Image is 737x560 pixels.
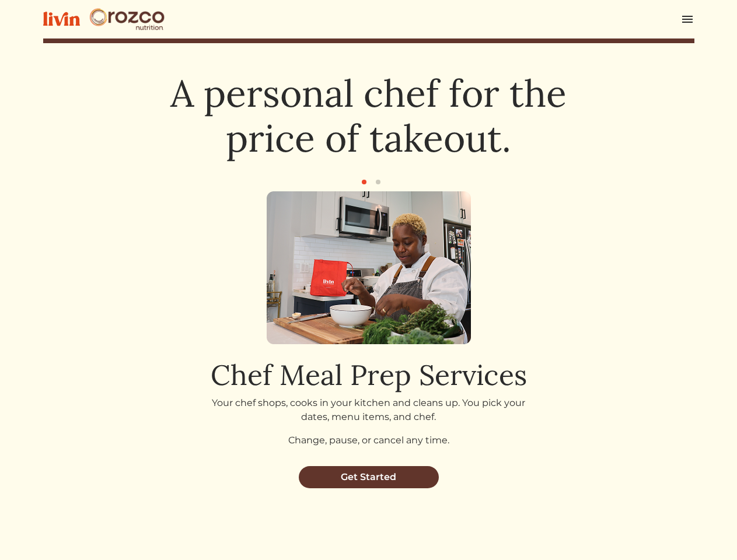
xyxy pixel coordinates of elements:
h1: A personal chef for the price of takeout. [124,71,613,161]
h2: Chef Meal Prep Services [200,358,537,392]
img: Orozco Nutrition [89,8,165,31]
img: menu_hamburger-cb6d353cf0ecd9f46ceae1c99ecbeb4a00e71ca567a856bd81f57e9d8c17bb26.svg [680,12,694,26]
p: Your chef shops, cooks in your kitchen and cleans up. You pick your dates, menu items, and chef. [200,396,537,424]
img: get_started_1-0a65ebd32e7c329797e27adf41642e3aafd0a893fca442ac9c35c8b44ad508ba.png [267,191,471,344]
p: Change, pause, or cancel any time. [200,433,537,447]
img: livin-logo-a0d97d1a881af30f6274990eb6222085a2533c92bbd1e4f22c21b4f0d0e3210c.svg [43,12,80,26]
a: Get Started [299,466,439,488]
